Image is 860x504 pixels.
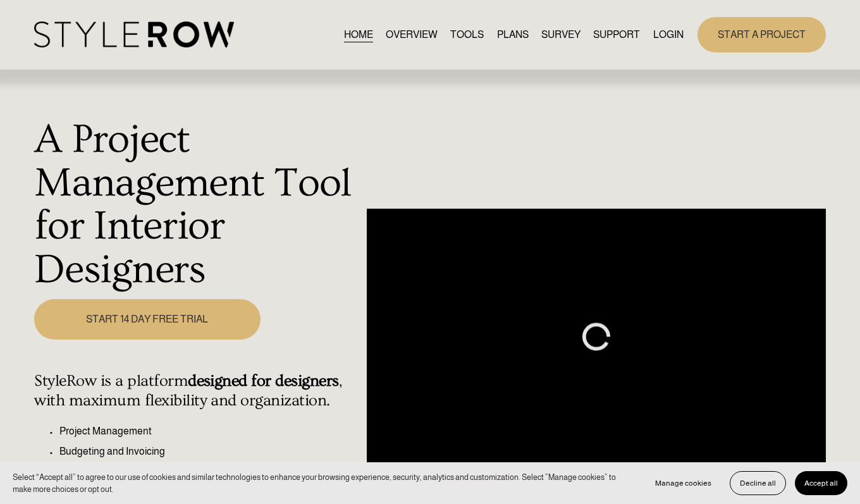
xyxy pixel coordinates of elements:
a: HOME [344,26,373,43]
a: START A PROJECT [697,17,826,52]
span: Manage cookies [655,479,711,488]
p: Select “Accept all” to agree to our use of cookies and similar technologies to enhance your brows... [13,471,633,495]
a: TOOLS [450,26,484,43]
a: PLANS [497,26,529,43]
a: folder dropdown [593,26,640,43]
h1: A Project Management Tool for Interior Designers [34,118,360,292]
button: Accept all [795,471,847,495]
button: Manage cookies [646,471,721,495]
img: StyleRow [34,22,233,47]
span: SUPPORT [593,27,640,42]
a: START 14 DAY FREE TRIAL [34,299,260,340]
button: Decline all [730,471,786,495]
span: Decline all [740,479,776,488]
p: Project Management [59,424,360,439]
a: OVERVIEW [386,26,438,43]
a: SURVEY [541,26,580,43]
span: Accept all [804,479,838,488]
p: Budgeting and Invoicing [59,444,360,459]
strong: designed for designers [188,372,339,390]
h4: StyleRow is a platform , with maximum flexibility and organization. [34,372,360,410]
a: LOGIN [653,26,684,43]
